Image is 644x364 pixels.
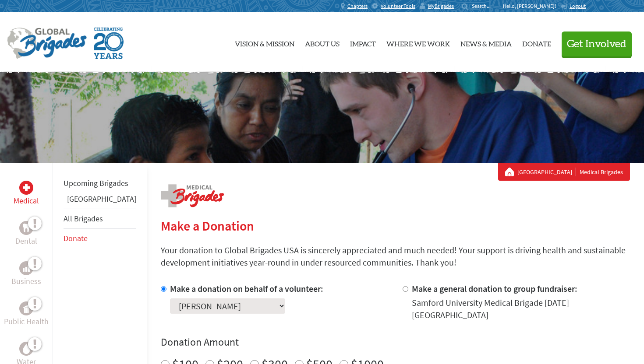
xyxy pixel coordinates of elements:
[19,342,33,356] div: Water
[4,315,49,328] p: Public Health
[64,229,136,248] li: Donate
[23,224,30,232] img: Dental
[562,31,632,56] button: Get Involved
[64,174,136,193] li: Upcoming Brigades
[161,218,630,234] h2: Make a Donation
[19,261,33,275] div: Business
[522,20,551,65] a: Donate
[4,301,49,328] a: Public HealthPublic Health
[347,3,368,10] span: Chapters
[11,275,41,287] p: Business
[19,221,33,235] div: Dental
[170,283,323,294] label: Make a donation on behalf of a volunteer:
[560,3,586,10] a: Logout
[517,168,576,176] a: [GEOGRAPHIC_DATA]
[503,3,560,10] p: Hello, [PERSON_NAME]!
[412,297,630,321] div: Samford University Medical Brigade [DATE] [GEOGRAPHIC_DATA]
[11,261,41,287] a: BusinessBusiness
[412,283,577,294] label: Make a general donation to group fundraiser:
[14,181,39,207] a: MedicalMedical
[67,194,136,204] a: [GEOGRAPHIC_DATA]
[161,184,224,207] img: logo-medical.png
[23,304,30,313] img: Public Health
[235,20,294,65] a: Vision & Mission
[19,301,33,315] div: Public Health
[567,39,626,49] span: Get Involved
[350,20,376,65] a: Impact
[472,3,497,9] input: Search...
[428,3,454,10] span: MyBrigades
[23,343,30,353] img: Water
[15,235,37,247] p: Dental
[15,221,37,247] a: DentalDental
[505,168,623,176] div: Medical Brigades
[305,20,340,65] a: About Us
[94,28,124,59] img: Global Brigades Celebrating 20 Years
[381,3,415,10] span: Volunteer Tools
[64,209,136,229] li: All Brigades
[14,195,39,207] p: Medical
[161,244,630,269] p: Your donation to Global Brigades USA is sincerely appreciated and much needed! Your support is dr...
[19,181,33,195] div: Medical
[460,20,512,65] a: News & Media
[23,184,30,191] img: Medical
[64,233,88,243] a: Donate
[386,20,450,65] a: Where We Work
[64,213,103,224] a: All Brigades
[570,3,586,9] span: Logout
[23,265,30,272] img: Business
[64,178,128,188] a: Upcoming Brigades
[161,335,630,349] h4: Donation Amount
[64,193,136,209] li: Guatemala
[7,28,87,59] img: Global Brigades Logo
